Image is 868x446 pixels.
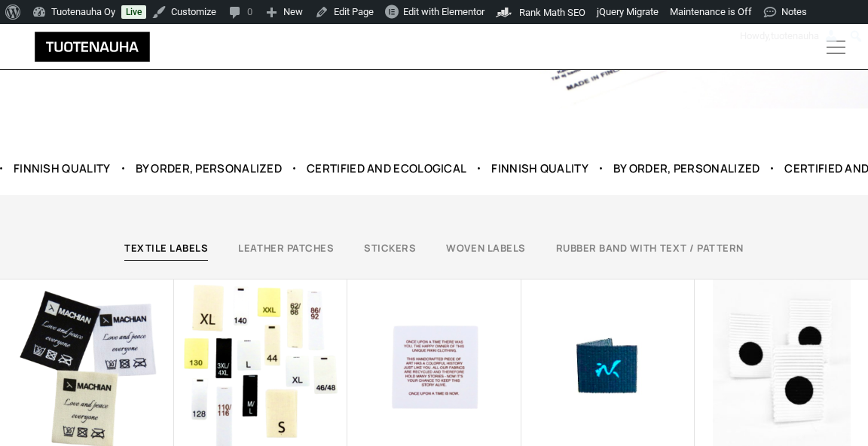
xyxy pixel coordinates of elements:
div: Finnish quality [13,160,110,176]
span: Rank Math SEO [519,7,585,18]
span: tuotenauha [771,30,819,41]
a: Live [121,5,146,19]
span: Edit with Elementor [403,6,484,17]
img: Tuotenauha Oy [15,32,170,62]
a: Textile labels [124,241,208,255]
div: By order, personalized [135,160,282,176]
a: Leather patches [238,241,334,255]
a: Rubber band with text / pattern [556,241,744,255]
a: Stickers [364,241,416,255]
a: Howdy, [735,24,845,48]
div: By order, personalized [613,160,759,176]
div: Finnish quality [491,160,588,176]
a: Woven labels [446,241,525,255]
div: Certified and ecological [307,160,466,176]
